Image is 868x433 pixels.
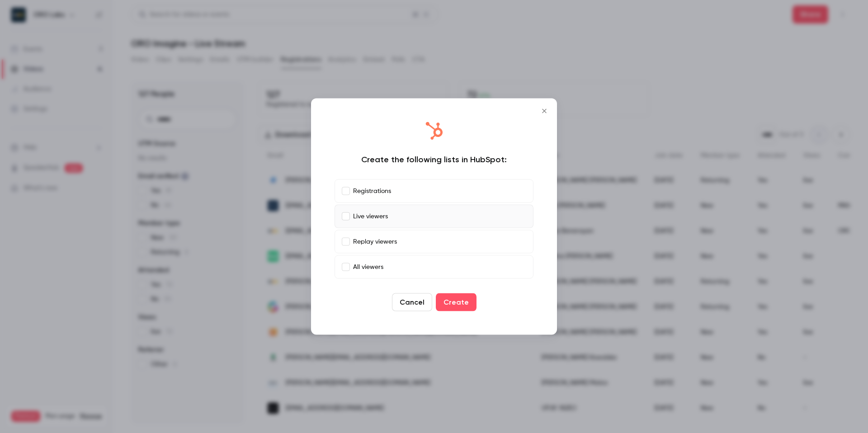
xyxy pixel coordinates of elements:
[353,212,388,221] p: Live viewers
[353,186,391,196] p: Registrations
[436,293,476,311] button: Create
[353,262,383,272] p: All viewers
[335,154,533,165] div: Create the following lists in HubSpot:
[353,237,397,246] p: Replay viewers
[392,293,432,311] button: Cancel
[535,102,553,120] button: Close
